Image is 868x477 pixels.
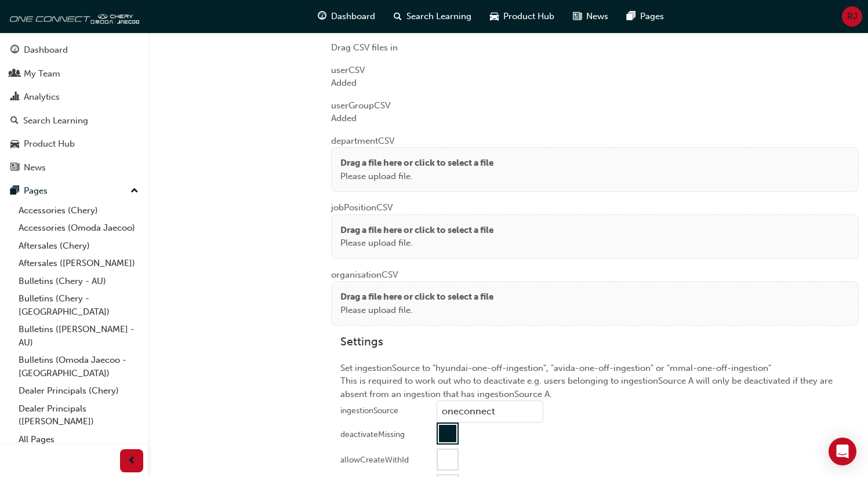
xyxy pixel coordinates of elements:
[5,133,143,155] a: Product Hub
[331,214,859,259] div: Drag a file here or click to select a filePlease upload file.
[384,5,481,28] a: search-iconSearch Learning
[14,321,143,351] a: Bulletins ([PERSON_NAME] - AU)
[24,184,48,198] div: Pages
[640,10,664,23] span: Pages
[842,6,862,27] button: RJ
[627,9,635,24] span: pages-icon
[14,254,143,272] a: Aftersales ([PERSON_NAME])
[128,454,136,468] span: prev-icon
[10,186,19,196] span: pages-icon
[24,43,68,57] div: Dashboard
[14,202,143,220] a: Accessories (Chery)
[10,69,19,79] span: people-icon
[340,405,398,417] div: ingestionSource
[406,10,471,23] span: Search Learning
[14,219,143,237] a: Accessories (Omoda Jaecoo)
[10,139,19,150] span: car-icon
[24,67,60,81] div: My Team
[331,147,859,192] div: Drag a file here or click to select a filePlease upload file.
[618,5,673,28] a: pages-iconPages
[340,290,493,304] p: Drag a file here or click to select a file
[14,290,143,321] a: Bulletins (Chery - [GEOGRAPHIC_DATA])
[6,5,139,28] img: oneconnect
[331,41,859,54] div: Drag CSV files in
[340,335,849,348] h3: Settings
[586,10,608,23] span: News
[130,184,139,199] span: up-icon
[481,5,564,28] a: car-iconProduct Hub
[5,110,143,132] a: Search Learning
[24,161,46,174] div: News
[437,400,543,423] input: ingestionSource
[331,112,859,125] div: Added
[5,86,143,108] a: Analytics
[5,180,143,202] button: Pages
[394,9,402,24] span: search-icon
[331,281,859,326] div: Drag a file here or click to select a filePlease upload file.
[331,259,859,326] div: organisation CSV
[10,45,19,56] span: guage-icon
[331,90,859,125] div: userGroup CSV
[340,170,493,183] p: Please upload file.
[847,10,858,23] span: RJ
[490,9,499,24] span: car-icon
[829,438,856,465] div: Open Intercom Messenger
[10,116,19,126] span: search-icon
[5,157,143,179] a: News
[573,9,582,24] span: news-icon
[14,400,143,431] a: Dealer Principals ([PERSON_NAME])
[14,351,143,382] a: Bulletins (Omoda Jaecoo - [GEOGRAPHIC_DATA])
[564,5,618,28] a: news-iconNews
[331,77,859,90] div: Added
[503,10,554,23] span: Product Hub
[5,63,143,85] a: My Team
[331,125,859,192] div: department CSV
[5,39,143,61] a: Dashboard
[14,431,143,449] a: All Pages
[340,304,493,317] p: Please upload file.
[318,9,326,24] span: guage-icon
[340,236,493,250] p: Please upload file.
[10,92,19,103] span: chart-icon
[340,454,409,466] div: allowCreateWithId
[14,272,143,290] a: Bulletins (Chery - AU)
[10,163,19,173] span: news-icon
[24,90,60,104] div: Analytics
[5,37,143,180] button: DashboardMy TeamAnalyticsSearch LearningProduct HubNews
[24,137,75,151] div: Product Hub
[340,224,493,237] p: Drag a file here or click to select a file
[14,237,143,255] a: Aftersales (Chery)
[14,382,143,400] a: Dealer Principals (Chery)
[308,5,384,28] a: guage-iconDashboard
[331,10,375,23] span: Dashboard
[340,429,405,440] div: deactivateMissing
[331,54,859,90] div: user CSV
[23,114,88,128] div: Search Learning
[331,192,859,259] div: jobPosition CSV
[340,156,493,170] p: Drag a file here or click to select a file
